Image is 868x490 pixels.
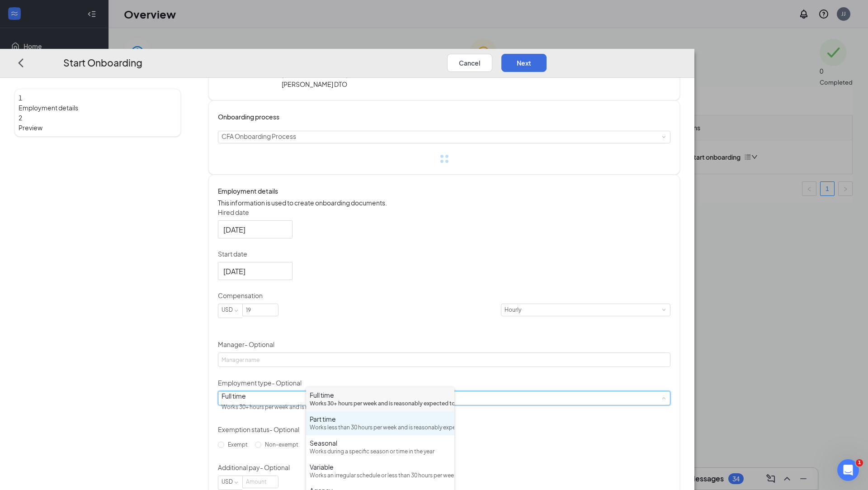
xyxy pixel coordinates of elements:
span: - Optional [272,379,302,387]
span: - Optional [260,463,290,471]
div: Full time [222,391,380,400]
span: CFA Onboarding Process [222,132,296,140]
div: Works 30+ hours per week and is reasonably expected to work [310,400,451,408]
p: Compensation [218,291,670,300]
div: Seasonal [310,438,451,447]
span: Non-exempt [261,441,302,448]
p: Manager [218,340,670,349]
p: Additional pay [218,463,670,472]
div: Hourly [505,304,528,316]
div: USD [222,476,239,488]
span: 1 [19,94,22,102]
h4: Employment details [218,186,670,196]
iframe: Intercom live chat [837,459,859,481]
div: USD [222,304,239,316]
h4: Onboarding process [218,112,670,122]
div: Works an irregular schedule or less than 30 hours per week [310,471,451,480]
p: Exemption status [218,425,670,434]
div: Works during a specific season or time in the year [310,447,451,456]
div: Works 30+ hours per week and is reasonably expected to work [222,400,380,414]
div: [object Object] [222,391,387,414]
span: - Optional [269,425,299,433]
div: Part time [310,414,451,423]
div: Variable [310,462,451,471]
p: Start date [218,249,670,258]
div: Full time [310,390,451,400]
input: Amount [243,476,278,488]
h3: Start Onboarding [63,55,142,70]
div: [object Object] [222,131,302,143]
span: Exempt [224,441,251,448]
p: Employment type [218,378,670,387]
p: Hired date [218,208,670,217]
span: Preview [19,123,177,133]
input: Manager name [218,353,670,367]
span: Employment details [19,103,177,113]
input: Nov 6, 2025 [223,266,285,277]
span: - Optional [245,341,274,349]
div: Works less than 30 hours per week and is reasonably expected to work [310,423,451,432]
input: Oct 15, 2025 [223,224,285,235]
span: 1 [856,459,863,466]
button: Cancel [447,54,492,72]
span: 2 [19,114,22,122]
button: Next [501,54,547,72]
p: This information is used to create onboarding documents. [218,198,670,208]
input: Amount [243,304,278,316]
